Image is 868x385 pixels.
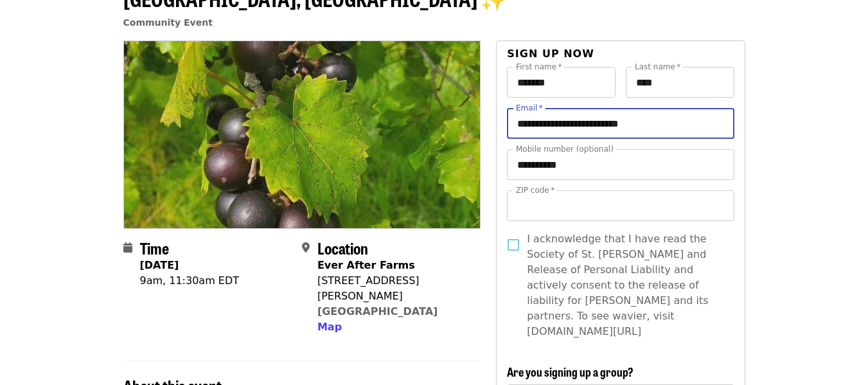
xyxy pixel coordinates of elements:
[317,273,470,304] div: [STREET_ADDRESS][PERSON_NAME]
[317,321,342,333] span: Map
[507,190,734,221] input: ZIP code
[635,63,680,71] label: Last name
[140,273,240,289] div: 9am, 11:30am EDT
[123,242,132,254] i: calendar icon
[302,242,310,254] i: map-marker-alt icon
[317,305,438,318] a: [GEOGRAPHIC_DATA]
[516,104,543,112] label: Email
[317,319,342,335] button: Map
[507,67,616,98] input: First name
[507,108,734,139] input: Email
[527,231,723,339] span: I acknowledge that I have read the Society of St. [PERSON_NAME] and Release of Personal Liability...
[507,149,734,180] input: Mobile number (optional)
[507,48,594,60] span: Sign up now
[123,17,213,28] a: Community Event
[516,186,554,194] label: ZIP code
[516,145,614,153] label: Mobile number (optional)
[507,363,633,380] span: Are you signing up a group?
[124,41,481,228] img: 🍇 Join Society of St. Andrew for a MUSCADINE GRAPE Glean in POMONA PARK, FL ✨ organized by Societ...
[140,237,169,259] span: Time
[516,63,562,71] label: First name
[317,259,415,271] strong: Ever After Farms
[626,67,734,98] input: Last name
[317,237,368,259] span: Location
[140,259,179,271] strong: [DATE]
